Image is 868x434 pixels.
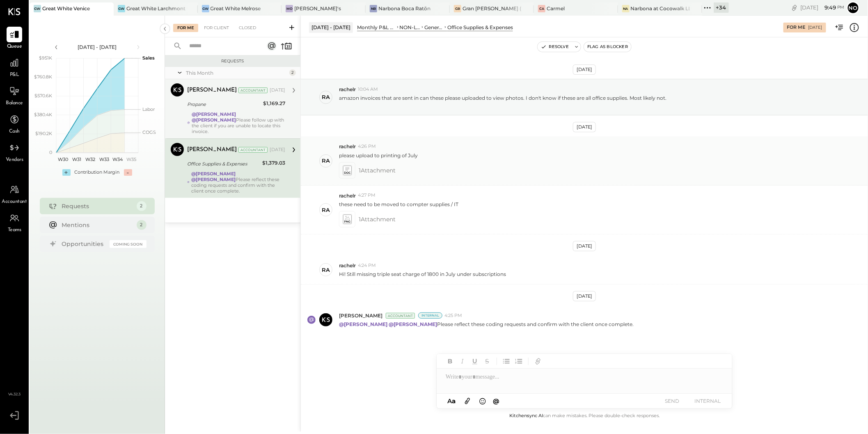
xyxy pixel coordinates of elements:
button: @ [491,396,502,406]
div: copy link [790,3,799,12]
div: GW [34,5,41,12]
strong: @[PERSON_NAME] [192,117,236,123]
a: Teams [0,210,28,234]
text: W32 [85,156,95,162]
div: Contribution Margin [75,169,120,176]
div: + [62,169,71,176]
span: 4:26 PM [358,143,376,150]
div: Requests [169,58,296,64]
span: Balance [6,100,23,107]
span: 4:27 PM [358,192,376,199]
button: INTERNAL [691,395,724,406]
div: NON-LABOR OPERATING EXPENSES [400,24,420,31]
a: Balance [0,83,28,107]
div: ra [322,266,330,274]
span: rachelr [339,262,356,269]
div: Monthly P&L Comparison [357,24,396,31]
strong: @[PERSON_NAME] [191,171,236,177]
span: Vendors [6,156,23,164]
div: Please follow up with the client if you are unable to locate this invoice. [192,111,285,134]
div: This Month [186,69,287,76]
div: [DATE] [573,291,596,301]
text: W34 [112,156,123,162]
div: For Me [787,24,806,31]
a: Accountant [0,182,28,206]
span: 4:24 PM [358,262,376,269]
div: Accountant [238,87,268,93]
span: Queue [7,43,22,51]
span: 4:25 PM [444,312,462,319]
div: [PERSON_NAME]'s [294,5,341,12]
span: 1 Attachment [359,211,396,227]
text: Sales [142,55,155,61]
button: Unordered List [501,356,512,367]
div: Carmel [547,5,565,12]
div: For Client [200,24,233,32]
text: COGS [142,129,156,135]
span: Cash [9,128,20,135]
div: Office Supplies & Expenses [187,160,260,168]
button: Flag as Blocker [584,42,631,52]
div: ra [322,93,330,101]
text: W30 [58,156,68,162]
div: For Me [173,24,198,32]
div: Mo [286,5,293,12]
div: Narbona at Cocowalk LLC [631,5,690,12]
div: Na [622,5,630,12]
a: P&L [0,55,28,79]
div: NB [370,5,377,12]
button: Bold [445,356,456,367]
span: rachelr [339,143,356,150]
div: [PERSON_NAME] [187,86,237,94]
div: [DATE] [573,64,596,75]
a: Cash [0,112,28,135]
div: Coming Soon [110,240,147,248]
div: [DATE] [573,241,596,251]
div: ra [322,157,330,165]
div: [DATE] [270,147,285,153]
text: $570.6K [34,93,52,99]
strong: @[PERSON_NAME] [191,177,236,182]
span: 10:04 AM [358,86,378,93]
span: rachelr [339,192,356,199]
text: $380.4K [34,112,52,117]
div: Opportunities [62,240,105,248]
div: GB [454,5,461,12]
div: 2 [137,201,147,211]
button: No [847,1,860,14]
div: Great White Larchmont [126,5,186,12]
a: Queue [0,27,28,51]
span: Teams [8,227,21,234]
span: [PERSON_NAME] [339,312,382,319]
div: Please reflect these coding requests and confirm with the client once complete. [191,171,285,194]
div: Accountant [386,313,415,319]
button: Strikethrough [482,356,492,367]
div: $1,379.03 [262,159,285,167]
strong: @[PERSON_NAME] [339,321,387,327]
div: Great White Melrose [211,5,261,12]
strong: @[PERSON_NAME] [192,111,236,117]
div: Requests [62,202,133,210]
text: $951K [39,55,52,61]
div: Gran [PERSON_NAME] (New) [463,5,522,12]
div: [DATE] [270,87,285,94]
div: Propane [187,100,261,108]
div: [DATE] [573,122,596,132]
text: 0 [49,149,52,155]
div: Mentions [62,221,133,229]
div: - [124,169,132,176]
div: GW [118,5,125,12]
button: Italic [457,356,468,367]
span: @ [493,397,500,405]
div: [PERSON_NAME] [187,146,237,154]
div: [DATE] - [DATE] [309,22,353,32]
span: a [452,397,456,405]
span: rachelr [339,86,356,93]
text: W33 [99,156,109,162]
p: Hi! Still missing triple seat charge of 1800 in July under subscriptions [339,271,506,278]
div: [DATE] [808,25,822,30]
p: these need to be moved to compter supplies / IT [339,201,458,208]
button: Resolve [538,42,572,52]
button: SEND [656,395,689,406]
div: [DATE] [801,4,845,11]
